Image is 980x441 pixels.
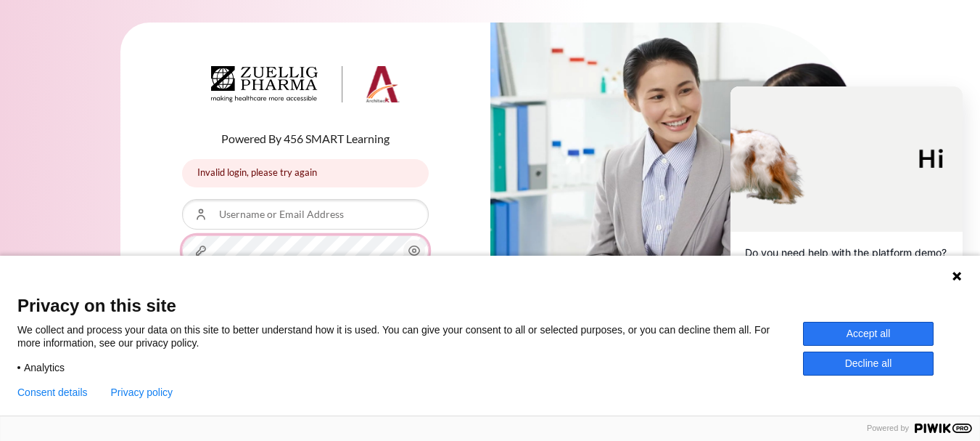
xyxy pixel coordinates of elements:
img: Architeck [211,66,400,102]
div: Invalid login, please try again [182,159,429,187]
button: Consent details [17,387,88,398]
button: Decline all [803,352,934,376]
span: Analytics [24,361,65,374]
p: Powered By 456 SMART Learning [182,130,429,147]
span: Powered by [861,424,915,433]
a: Architeck [211,66,400,108]
input: Username or Email Address [182,199,429,230]
button: Accept all [803,322,934,346]
a: Privacy policy [111,387,173,398]
p: We collect and process your data on this site to better understand how it is used. You can give y... [17,323,803,349]
span: Privacy on this site [17,295,963,316]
